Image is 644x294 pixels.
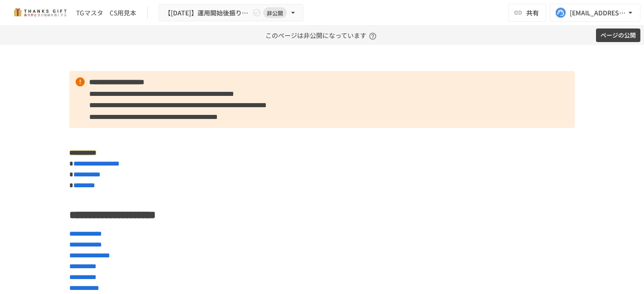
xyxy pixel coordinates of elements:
p: このページは非公開になっています [265,26,379,45]
span: 【[DATE]】運用開始後振り返りミーティング [164,7,250,19]
button: 共有 [508,4,546,22]
img: mMP1OxWUAhQbsRWCurg7vIHe5HqDpP7qZo7fRoNLXQh [11,5,69,20]
button: 【[DATE]】運用開始後振り返りミーティング非公開 [159,4,303,22]
div: TGマスタ CS用見本 [76,8,136,18]
button: ページの公開 [596,28,640,43]
div: [EMAIL_ADDRESS][DOMAIN_NAME] [570,7,626,19]
span: 共有 [526,8,539,18]
span: 非公開 [263,8,287,18]
button: [EMAIL_ADDRESS][DOMAIN_NAME] [550,4,640,22]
